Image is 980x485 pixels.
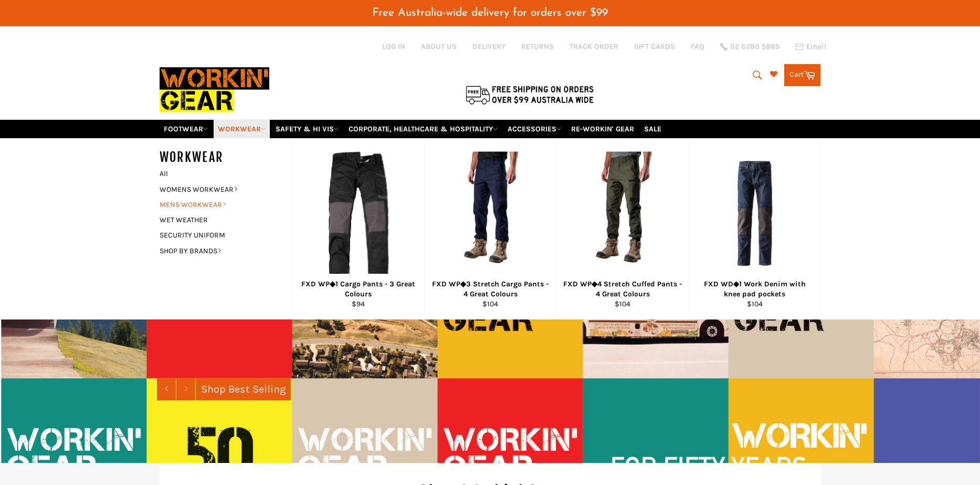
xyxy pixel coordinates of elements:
[431,299,550,309] div: $104
[640,120,666,138] a: SALE
[696,279,814,300] div: FXD WD◆1 Work Denim with knee pad pockets
[795,43,826,51] a: Email
[464,84,595,106] img: Flat $9.95 shipping Australia wide
[154,166,292,181] a: All
[691,42,704,51] a: FAQ
[372,7,608,18] span: Free Australia-wide delivery for orders over $99
[344,120,502,138] a: CORPORATE, HEALTHCARE & HOSPITALITY
[702,161,807,266] img: FXD WD◆1 Work Denim with knee pad pockets - Workin' Gear
[784,64,820,86] a: Cart
[634,42,675,51] a: GIFT CARDS
[472,42,505,51] a: DELIVERY
[431,279,550,300] div: FXD WP◆3 Stretch Cargo Pants - 4 Great Colours
[196,378,291,400] a: Shop Best Selling
[154,243,281,259] a: SHOP BY BRANDS
[696,299,814,309] div: $104
[325,151,391,275] img: FXD WP◆1 Cargo Pants - 4 Great Colours - Workin' Gear
[154,212,281,228] a: WET WEATHER
[563,279,682,300] div: FXD WP◆4 Stretch Cuffed Pants - 4 Great Colours
[567,120,638,138] a: RE-WORKIN' GEAR
[503,120,565,138] a: ACCESSORIES
[292,138,424,319] a: FXD WP◆1 Cargo Pants - 4 Great Colours - Workin' Gear FXD WP◆1 Cargo Pants - 3 Great Colours $94
[570,42,618,51] a: TRACK ORDER
[556,138,689,319] a: FXD WP◆4 Stretch Cuffed Pants - 4 Great Colours - Workin' Gear FXD WP◆4 Stretch Cuffed Pants - 4 ...
[424,138,556,319] a: FXD WP◆3 Stretch Cargo Pants - 4 Great Colours - Workin' Gear FXD WP◆3 Stretch Cargo Pants - 4 Gr...
[720,43,779,50] a: 02 6280 5885
[730,43,779,50] span: 02 6280 5885
[154,182,281,197] a: WOMENS WORKWEAR
[271,120,343,138] a: SAFETY & HI VIS
[449,151,532,275] img: FXD WP◆3 Stretch Cargo Pants - 4 Great Colours - Workin' Gear
[214,120,270,138] a: WORKWEAR
[154,197,281,212] a: MENS WORKWEAR
[154,228,281,243] a: SECURITY UNIFORM
[521,42,554,51] a: RETURNS
[689,138,821,319] a: FXD WD◆1 Work Denim with knee pad pockets - Workin' Gear FXD WD◆1 Work Denim with knee pad pocket...
[421,42,457,51] a: ABOUT US
[582,151,664,275] img: FXD WP◆4 Stretch Cuffed Pants - 4 Great Colours - Workin' Gear
[160,149,292,166] h5: WORKWEAR
[160,60,269,119] img: Workin Gear leaders in Workwear, Safety Boots, PPE, Uniforms. Australia's No.1 in Workwear
[299,299,417,309] div: $94
[563,299,682,309] div: $104
[160,120,212,138] a: FOOTWEAR
[299,279,417,300] div: FXD WP◆1 Cargo Pants - 3 Great Colours
[806,43,826,50] span: Email
[382,42,405,51] a: Log in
